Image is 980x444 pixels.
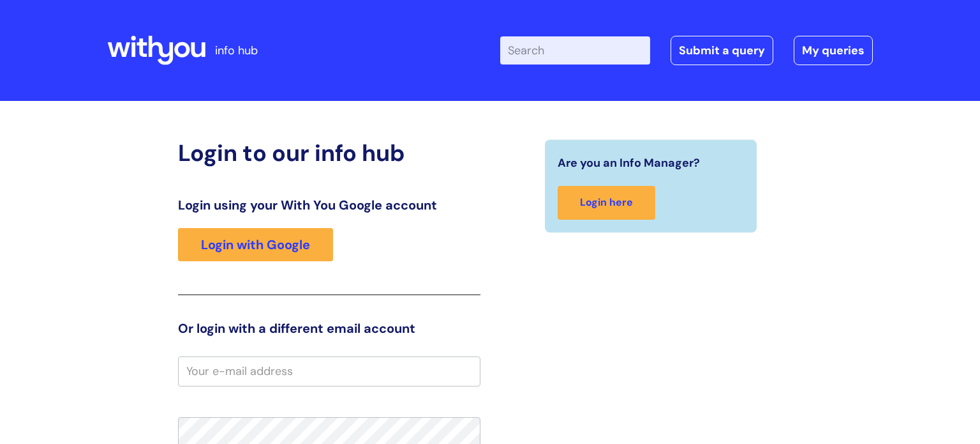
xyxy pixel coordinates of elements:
h3: Or login with a different email account [178,321,480,336]
a: Login with Google [178,228,333,261]
input: Your e-mail address [178,356,480,386]
h2: Login to our info hub [178,139,480,167]
a: Submit a query [671,36,773,65]
a: Login here [558,186,655,220]
span: Are you an Info Manager? [558,153,700,173]
a: My queries [794,36,873,65]
p: info hub [215,40,258,61]
input: Search [500,36,650,65]
h3: Login using your With You Google account [178,197,480,213]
